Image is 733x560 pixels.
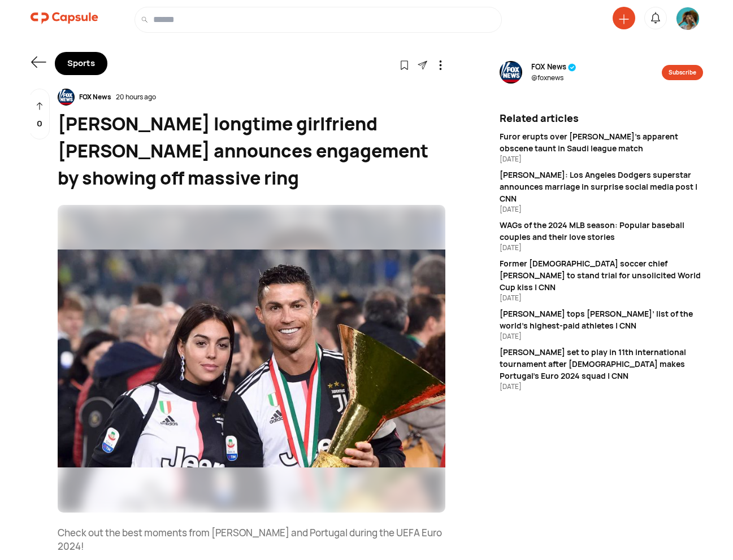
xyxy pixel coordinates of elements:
[500,154,703,164] div: [DATE]
[55,52,107,75] div: Sports
[500,219,703,243] div: WAGs of the 2024 MLB season: Popular baseball couples and their love stories
[75,92,116,102] div: FOX News
[500,346,703,382] div: [PERSON_NAME] set to play in 11th international tournament after [DEMOGRAPHIC_DATA] makes Portuga...
[58,526,445,553] p: Check out the best moments from [PERSON_NAME] and Portugal during the UEFA Euro 2024!
[37,117,42,130] p: 0
[500,331,703,342] div: [DATE]
[58,205,445,513] img: resizeImage
[500,61,522,84] img: resizeImage
[500,204,703,215] div: [DATE]
[500,293,703,303] div: [DATE]
[500,308,703,331] div: [PERSON_NAME] tops [PERSON_NAME]’ list of the world’s highest-paid athletes | CNN
[31,7,98,33] a: logo
[500,382,703,392] div: [DATE]
[58,89,75,106] img: resizeImage
[531,73,576,83] span: @ foxnews
[500,257,703,293] div: Former [DEMOGRAPHIC_DATA] soccer chief [PERSON_NAME] to stand trial for unsolicited World Cup kis...
[116,92,156,102] div: 20 hours ago
[31,7,98,29] img: logo
[568,63,576,72] img: tick
[676,7,699,30] img: resizeImage
[500,111,703,126] div: Related articles
[531,62,576,73] span: FOX News
[662,65,703,80] button: Subscribe
[500,130,703,154] div: Furor erupts over [PERSON_NAME]'s apparent obscene taunt in Saudi league match
[500,169,703,204] div: [PERSON_NAME]: Los Angeles Dodgers superstar announces marriage in surprise social media post | CNN
[500,243,703,253] div: [DATE]
[58,110,445,191] div: [PERSON_NAME] longtime girlfriend [PERSON_NAME] announces engagement by showing off massive ring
